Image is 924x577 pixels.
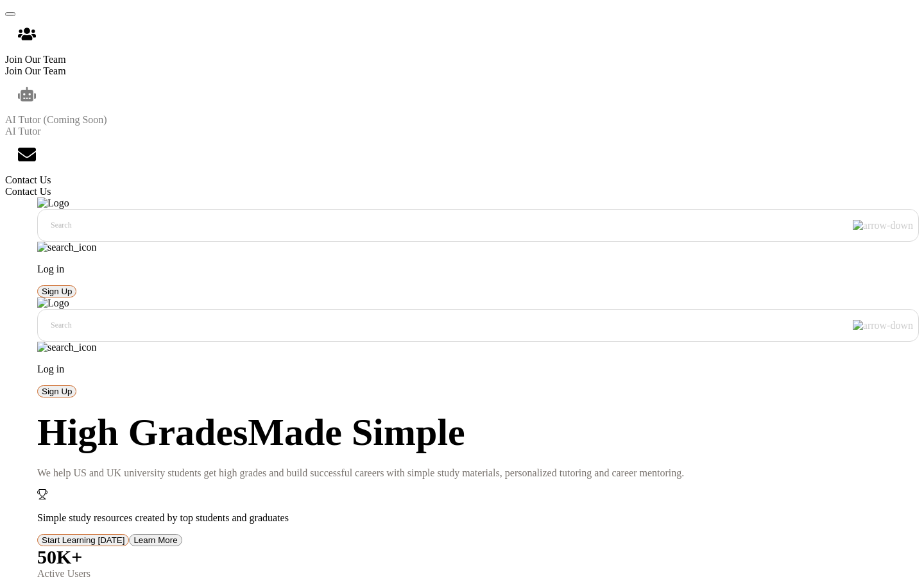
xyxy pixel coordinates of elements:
[5,126,41,137] span: AI Tutor
[37,467,919,479] p: We help US and UK university students get high grades and build successful careers with simple st...
[37,197,69,209] img: Logo
[853,220,913,231] img: arrow-down
[5,137,919,197] div: Contact Us
[37,385,76,397] button: Sign Up
[5,17,919,77] div: Join Our Team
[5,186,51,197] span: Contact Us
[37,411,248,453] span: High Grades
[129,534,182,546] button: Learn More
[5,65,66,76] span: Join Our Team
[37,342,96,353] img: search_icon
[5,114,919,126] div: AI Tutor (Coming Soon)
[248,411,465,453] span: Made Simple
[37,285,76,297] button: Sign Up
[853,320,913,331] img: arrow-down
[37,263,919,275] p: Log in
[5,174,919,186] div: Contact Us
[37,512,919,524] p: Simple study resources created by top students and graduates
[37,242,96,253] img: search_icon
[37,297,69,309] img: Logo
[37,534,129,546] button: Start Learning Today
[37,546,919,568] div: 50K+
[37,364,919,375] p: Log in
[5,77,919,137] div: AI Tutor (Coming Soon)
[5,54,919,65] div: Join Our Team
